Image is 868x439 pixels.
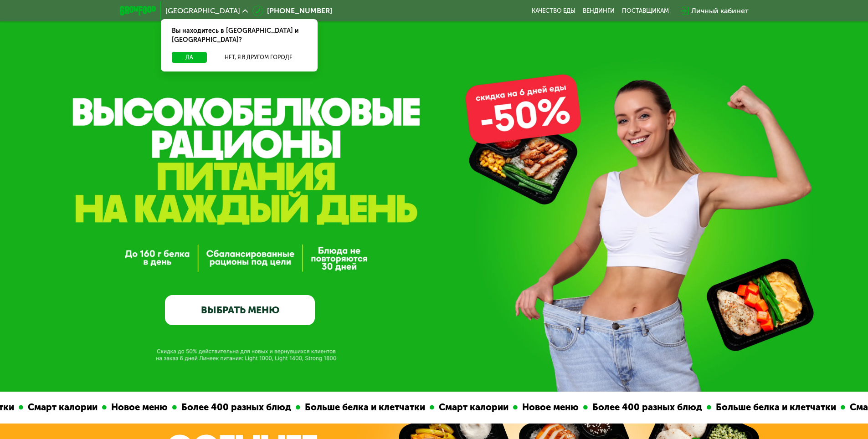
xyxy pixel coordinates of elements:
div: Смарт калории [781,400,860,414]
div: Смарт калории [370,400,449,414]
button: Да [172,52,207,63]
div: Вы находитесь в [GEOGRAPHIC_DATA] и [GEOGRAPHIC_DATA]? [161,19,318,52]
div: Новое меню [453,400,519,414]
div: Более 400 разных блюд [524,400,642,414]
span: [GEOGRAPHIC_DATA] [165,7,240,15]
a: [PHONE_NUMBER] [252,5,332,16]
a: Вендинги [583,7,615,15]
div: Личный кабинет [691,5,749,16]
button: Нет, я в другом городе [211,52,307,63]
a: ВЫБРАТЬ МЕНЮ [165,295,315,325]
div: поставщикам [622,7,669,15]
div: Больше белка и клетчатки [647,400,776,414]
a: Качество еды [532,7,575,15]
div: Более 400 разных блюд [113,400,231,414]
div: Новое меню [42,400,108,414]
div: Больше белка и клетчатки [236,400,365,414]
